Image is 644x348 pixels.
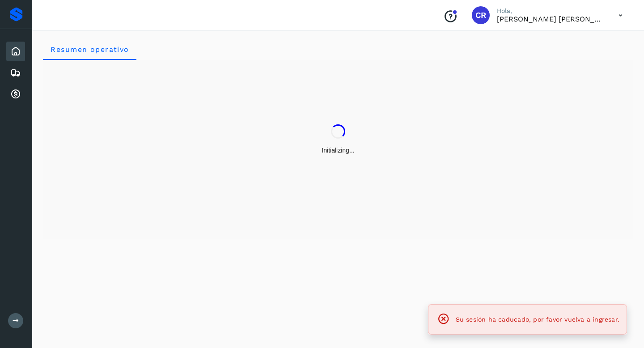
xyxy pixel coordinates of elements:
div: Cuentas por cobrar [6,85,25,104]
span: Resumen operativo [50,45,129,54]
p: CARLOS RODOLFO BELLI PEDRAZA [497,15,604,23]
div: Inicio [6,42,25,61]
p: Hola, [497,7,604,15]
span: Su sesión ha caducado, por favor vuelva a ingresar. [456,316,619,323]
div: Embarques [6,63,25,83]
